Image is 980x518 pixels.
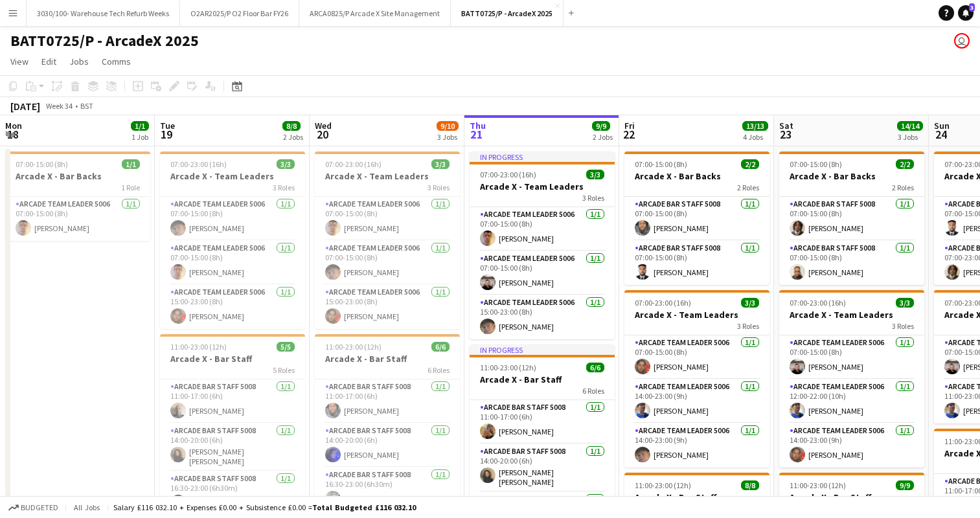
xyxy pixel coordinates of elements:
[97,53,136,70] a: Comms
[315,241,460,285] app-card-role: Arcade Team Leader 50061/107:00-15:00 (8h)[PERSON_NAME]
[273,183,295,192] span: 3 Roles
[779,241,924,285] app-card-role: Arcade Bar Staff 50081/107:00-15:00 (8h)[PERSON_NAME]
[6,501,60,515] button: Budgeted
[779,491,924,503] h3: Arcade X - Bar Staff
[470,344,615,355] div: In progress
[779,152,924,285] app-job-card: 07:00-15:00 (8h)2/2Arcade X - Bar Backs2 RolesArcade Bar Staff 50081/107:00-15:00 (8h)[PERSON_NAM...
[892,183,914,192] span: 2 Roles
[158,127,175,142] span: 19
[180,1,299,26] button: O2AR2025/P O2 Floor Bar FY26
[170,342,227,352] span: 11:00-23:00 (12h)
[480,170,536,179] span: 07:00-23:00 (16h)
[121,183,140,192] span: 1 Role
[470,120,486,131] span: Thu
[779,379,924,423] app-card-role: Arcade Team Leader 50061/112:00-22:00 (10h)[PERSON_NAME]
[160,353,305,365] h3: Arcade X - Bar Staff
[593,132,613,142] div: 2 Jobs
[897,121,923,131] span: 14/14
[160,471,305,515] app-card-role: Arcade Bar Staff 50081/116:30-23:00 (6h30m)[PERSON_NAME]
[622,127,635,142] span: 22
[737,321,759,331] span: 3 Roles
[635,298,691,308] span: 07:00-23:00 (16h)
[131,121,149,131] span: 1/1
[582,386,604,396] span: 6 Roles
[16,159,68,169] span: 07:00-15:00 (8h)
[315,467,460,512] app-card-role: Arcade Bar Staff 50081/116:30-23:00 (6h30m)Kain O Dea
[437,121,459,131] span: 9/10
[896,480,914,490] span: 9/9
[586,170,604,179] span: 3/3
[312,502,416,512] span: Total Budgeted £116 032.10
[5,152,150,241] app-job-card: 07:00-15:00 (8h)1/1Arcade X - Bar Backs1 RoleArcade Team Leader 50061/107:00-15:00 (8h)[PERSON_NAME]
[470,374,615,385] h3: Arcade X - Bar Staff
[427,183,450,192] span: 3 Roles
[779,197,924,241] app-card-role: Arcade Bar Staff 50081/107:00-15:00 (8h)[PERSON_NAME]
[624,290,769,467] app-job-card: 07:00-23:00 (16h)3/3Arcade X - Team Leaders3 RolesArcade Team Leader 50061/107:00-15:00 (8h)[PERS...
[892,321,914,331] span: 3 Roles
[427,365,450,375] span: 6 Roles
[470,400,615,444] app-card-role: Arcade Bar Staff 50081/111:00-17:00 (6h)[PERSON_NAME]
[470,207,615,251] app-card-role: Arcade Team Leader 50061/107:00-15:00 (8h)[PERSON_NAME]
[5,170,150,182] h3: Arcade X - Bar Backs
[431,342,450,352] span: 6/6
[470,295,615,339] app-card-role: Arcade Team Leader 50061/115:00-23:00 (8h)[PERSON_NAME]
[790,298,846,308] span: 07:00-23:00 (16h)
[160,379,305,423] app-card-role: Arcade Bar Staff 50081/111:00-17:00 (6h)[PERSON_NAME]
[10,31,199,51] h1: BATT0725/P - ArcadeX 2025
[431,159,450,169] span: 3/3
[43,101,75,111] span: Week 34
[737,183,759,192] span: 2 Roles
[954,33,970,49] app-user-avatar: Callum Rhodes
[741,159,759,169] span: 2/2
[313,127,332,142] span: 20
[69,56,89,67] span: Jobs
[160,423,305,471] app-card-role: Arcade Bar Staff 50081/114:00-20:00 (6h)[PERSON_NAME] [PERSON_NAME]
[64,53,94,70] a: Jobs
[325,159,382,169] span: 07:00-23:00 (16h)
[5,197,150,241] app-card-role: Arcade Team Leader 50061/107:00-15:00 (8h)[PERSON_NAME]
[958,5,974,21] a: 3
[741,480,759,490] span: 8/8
[315,120,332,131] span: Wed
[122,159,140,169] span: 1/1
[790,480,846,490] span: 11:00-23:00 (12h)
[160,241,305,285] app-card-role: Arcade Team Leader 50061/107:00-15:00 (8h)[PERSON_NAME]
[779,290,924,467] app-job-card: 07:00-23:00 (16h)3/3Arcade X - Team Leaders3 RolesArcade Team Leader 50061/107:00-15:00 (8h)[PERS...
[315,152,460,329] div: 07:00-23:00 (16h)3/3Arcade X - Team Leaders3 RolesArcade Team Leader 50061/107:00-15:00 (8h)[PERS...
[932,127,950,142] span: 24
[160,170,305,182] h3: Arcade X - Team Leaders
[741,298,759,308] span: 3/3
[582,193,604,203] span: 3 Roles
[777,127,793,142] span: 23
[896,159,914,169] span: 2/2
[470,152,615,162] div: In progress
[80,101,93,111] div: BST
[160,152,305,329] app-job-card: 07:00-23:00 (16h)3/3Arcade X - Team Leaders3 RolesArcade Team Leader 50061/107:00-15:00 (8h)[PERS...
[315,423,460,467] app-card-role: Arcade Bar Staff 50081/114:00-20:00 (6h)[PERSON_NAME]
[41,56,56,67] span: Edit
[315,170,460,182] h3: Arcade X - Team Leaders
[624,491,769,503] h3: Arcade X - Bar Staff
[969,3,975,12] span: 3
[896,298,914,308] span: 3/3
[470,444,615,492] app-card-role: Arcade Bar Staff 50081/114:00-20:00 (6h)[PERSON_NAME] [PERSON_NAME]
[898,132,922,142] div: 3 Jobs
[282,121,301,131] span: 8/8
[624,423,769,467] app-card-role: Arcade Team Leader 50061/114:00-23:00 (9h)[PERSON_NAME]
[480,363,536,372] span: 11:00-23:00 (12h)
[779,170,924,182] h3: Arcade X - Bar Backs
[102,56,131,67] span: Comms
[470,152,615,339] div: In progress07:00-23:00 (16h)3/3Arcade X - Team Leaders3 RolesArcade Team Leader 50061/107:00-15:0...
[624,152,769,285] div: 07:00-15:00 (8h)2/2Arcade X - Bar Backs2 RolesArcade Bar Staff 50081/107:00-15:00 (8h)[PERSON_NAM...
[277,159,295,169] span: 3/3
[277,342,295,352] span: 5/5
[273,365,295,375] span: 5 Roles
[624,335,769,379] app-card-role: Arcade Team Leader 50061/107:00-15:00 (8h)[PERSON_NAME]
[624,120,635,131] span: Fri
[5,120,22,131] span: Mon
[36,53,62,70] a: Edit
[315,379,460,423] app-card-role: Arcade Bar Staff 50081/111:00-17:00 (6h)[PERSON_NAME]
